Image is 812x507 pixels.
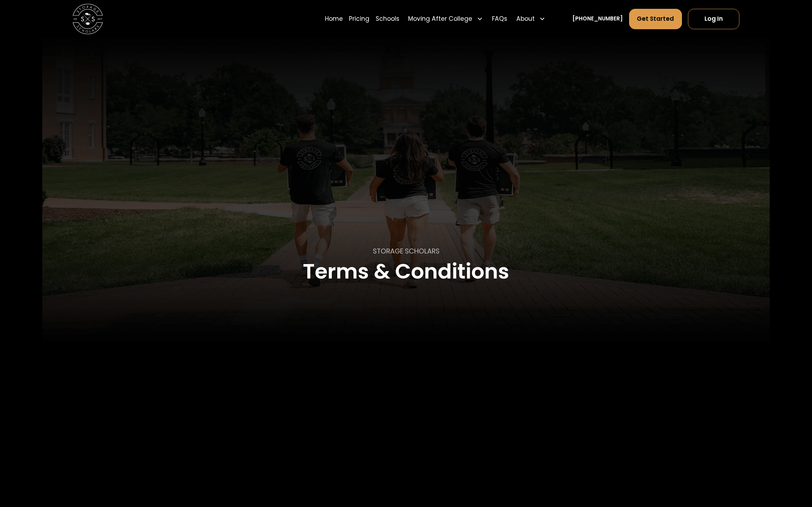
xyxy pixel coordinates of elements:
a: Log In [688,9,739,29]
div: Moving After College [405,8,486,30]
a: Pricing [349,8,369,30]
a: Schools [376,8,399,30]
a: [PHONE_NUMBER] [572,15,623,23]
div: Moving After College [408,14,472,24]
h1: Terms & Conditions [303,260,509,283]
a: Get Started [629,9,682,29]
img: Storage Scholars main logo [73,4,103,34]
a: Home [325,8,343,30]
div: About [513,8,548,30]
div: About [516,14,535,24]
p: STORAGE SCHOLARS [373,246,439,256]
a: FAQs [492,8,507,30]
